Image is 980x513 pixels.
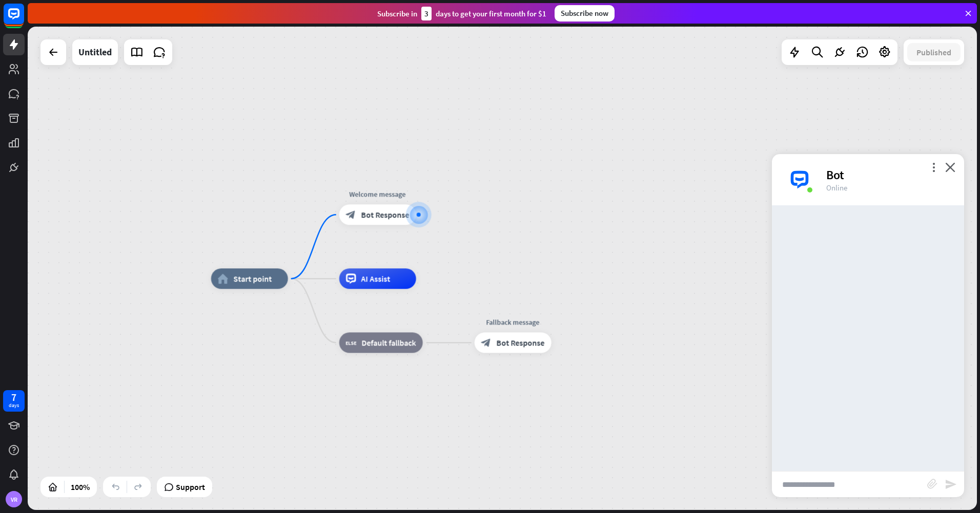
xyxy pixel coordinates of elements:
i: block_bot_response [346,209,356,220]
i: send [945,478,957,490]
button: Published [907,43,961,61]
button: Open LiveChat chat widget [8,4,39,35]
span: Bot Response [497,337,545,348]
div: 7 [11,393,16,402]
a: 7 days [3,390,25,412]
div: Subscribe now [555,5,615,22]
div: 3 [421,7,432,20]
i: close [945,162,955,172]
div: Online [826,183,952,193]
i: block_bot_response [481,337,492,348]
div: days [9,402,19,409]
div: Fallback message [467,317,559,327]
div: Welcome message [332,189,424,199]
div: Subscribe in days to get your first month for $1 [377,7,546,20]
span: Start point [234,273,272,284]
div: Bot [826,167,952,183]
i: more_vert [929,162,938,172]
span: AI Assist [361,273,391,284]
i: home_2 [218,273,229,284]
div: VR [6,491,22,507]
span: Support [176,479,205,495]
div: 100% [68,479,93,495]
div: Untitled [78,39,112,65]
i: block_attachment [927,479,937,489]
span: Default fallback [362,337,416,348]
i: block_fallback [346,337,357,348]
span: Bot Response [361,209,410,220]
